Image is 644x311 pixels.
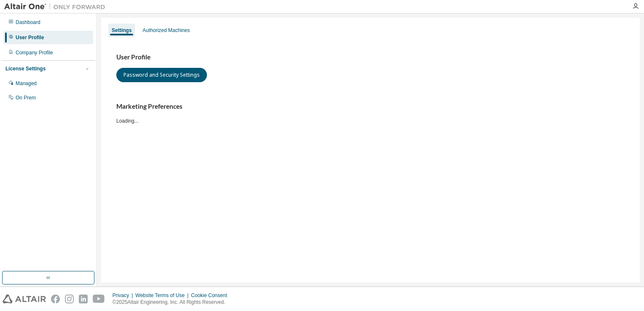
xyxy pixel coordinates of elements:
[16,49,53,56] div: Company Profile
[191,292,232,299] div: Cookie Consent
[79,295,88,303] img: linkedin.svg
[16,19,40,26] div: Dashboard
[5,65,46,72] div: License Settings
[65,295,74,303] img: instagram.svg
[16,94,36,101] div: On Prem
[16,34,44,41] div: User Profile
[135,292,191,299] div: Website Terms of Use
[113,299,232,306] p: © 2025 Altair Engineering, Inc. All Rights Reserved.
[3,295,46,303] img: altair_logo.svg
[116,53,625,62] h3: User Profile
[116,102,625,124] div: Loading...
[113,292,135,299] div: Privacy
[93,295,105,303] img: youtube.svg
[16,80,37,87] div: Managed
[116,102,625,111] h3: Marketing Preferences
[142,27,190,34] div: Authorized Machines
[51,295,60,303] img: facebook.svg
[112,27,131,34] div: Settings
[4,3,110,11] img: Altair One
[116,68,207,82] button: Password and Security Settings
